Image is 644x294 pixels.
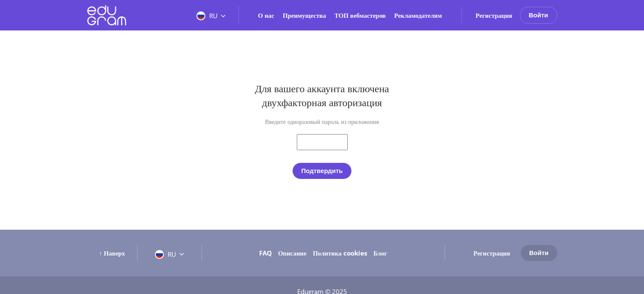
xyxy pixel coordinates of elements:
[313,249,367,257] a: Политика cookies
[334,11,386,19] a: ТОП вебмастеров
[259,249,272,257] a: FAQ
[209,11,218,20] span: RU
[235,81,409,109] div: Для вашего аккаунта включена двухфакторная авторизация
[258,11,274,19] a: О нас
[235,118,409,126] div: Введите одноразовый пароль из приложения
[99,249,125,257] a: ↑ Наверх
[394,11,442,19] a: Рекламодателям
[475,11,512,19] a: Регистрация
[278,249,307,257] a: Описание
[520,7,557,24] button: Войти
[293,163,351,179] button: Подтвердить
[521,245,557,261] button: Войти
[373,249,387,257] a: Блог
[283,11,326,19] a: Преимущества
[473,249,510,257] a: Регистрация
[168,250,176,258] span: RU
